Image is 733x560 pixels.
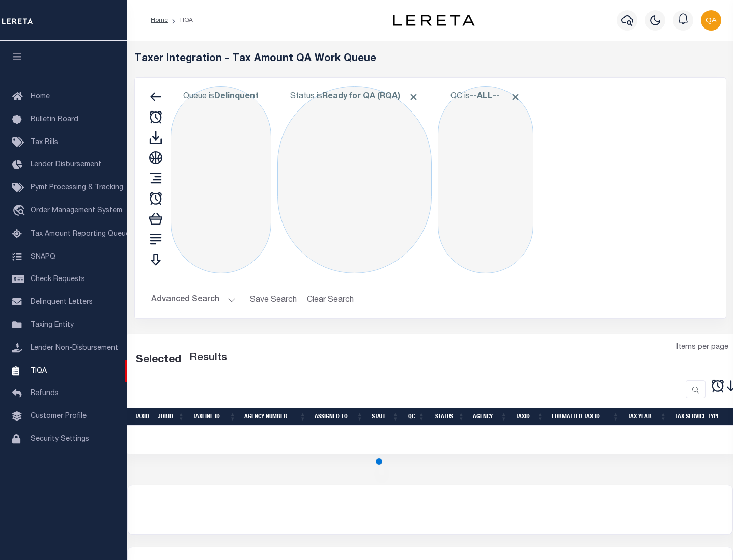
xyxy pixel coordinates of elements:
span: Home [31,93,50,100]
span: Taxing Entity [31,322,74,329]
h5: Taxer Integration - Tax Amount QA Work Queue [134,53,726,65]
b: Ready for QA (RQA) [322,93,419,101]
button: Save Search [244,290,303,310]
th: QC [403,408,429,426]
button: Clear Search [303,290,358,310]
li: TIQA [168,16,193,25]
div: Click to Edit [277,86,432,273]
span: SNAPQ [31,253,55,260]
th: Agency Number [240,408,311,426]
th: Tax Year [624,408,671,426]
div: Selected [135,352,181,369]
i: travel_explore [12,205,29,218]
th: Assigned To [311,408,368,426]
th: Agency [469,408,512,426]
span: Refunds [31,390,59,397]
span: Customer Profile [31,413,87,420]
span: Click to Remove [510,92,521,102]
span: Items per page [676,342,728,353]
th: Formatted Tax ID [548,408,624,426]
span: Check Requests [31,276,85,283]
b: --ALL-- [470,93,500,101]
a: Home [151,17,168,23]
span: TIQA [31,367,47,374]
button: Advanced Search [151,290,236,310]
span: Security Settings [31,436,89,443]
div: Click to Edit [171,86,271,273]
th: JobID [154,408,189,426]
th: TaxID [131,408,154,426]
span: Lender Non-Disbursement [31,345,118,352]
span: Lender Disbursement [31,161,101,169]
img: svg+xml;base64,PHN2ZyB4bWxucz0iaHR0cDovL3d3dy53My5vcmcvMjAwMC9zdmciIHBvaW50ZXItZXZlbnRzPSJub25lIi... [701,10,721,31]
label: Results [189,350,227,367]
img: logo-dark.svg [393,15,474,26]
span: Delinquent Letters [31,299,93,306]
th: Status [429,408,469,426]
span: Pymt Processing & Tracking [31,184,123,191]
th: TaxLine ID [189,408,240,426]
span: Tax Amount Reporting Queue [31,231,130,238]
span: Order Management System [31,207,122,214]
span: Tax Bills [31,139,58,146]
span: Bulletin Board [31,116,78,123]
div: Click to Edit [438,86,533,273]
th: State [368,408,403,426]
b: Delinquent [214,93,259,101]
th: TaxID [512,408,548,426]
span: Click to Remove [408,92,419,102]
